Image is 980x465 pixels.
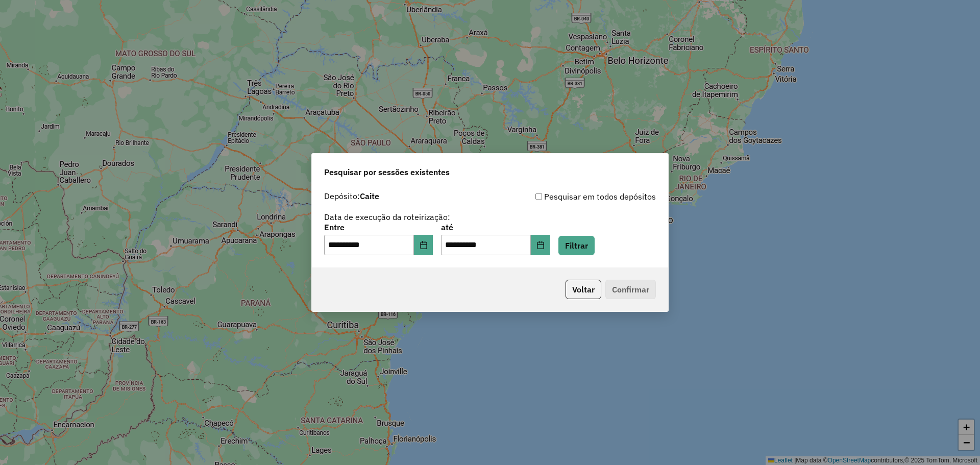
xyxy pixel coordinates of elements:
button: Filtrar [558,236,595,255]
button: Voltar [566,280,601,299]
div: Pesquisar em todos depósitos [490,190,656,203]
label: Data de execução da roteirização: [324,211,450,223]
span: Pesquisar por sessões existentes [324,166,450,178]
strong: Caite [360,191,379,201]
button: Choose Date [531,235,550,255]
label: até [441,221,550,233]
button: Choose Date [414,235,433,255]
label: Entre [324,221,433,233]
label: Depósito: [324,190,379,202]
